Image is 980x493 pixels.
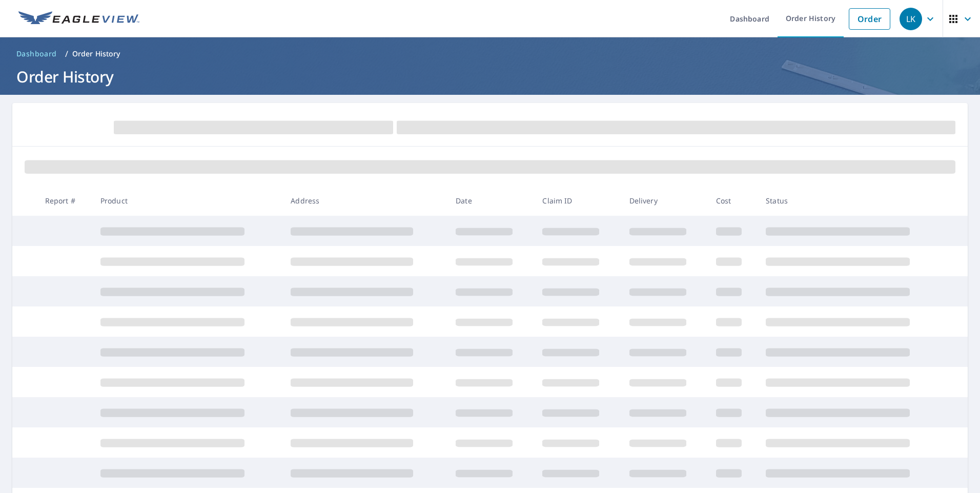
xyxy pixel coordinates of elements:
[900,8,922,30] div: LK
[849,8,890,30] a: Order
[282,186,447,216] th: Address
[92,186,283,216] th: Product
[708,186,758,216] th: Cost
[12,46,968,62] nav: breadcrumb
[758,186,948,216] th: Status
[18,11,139,27] img: EV Logo
[72,49,120,59] p: Order History
[12,46,61,62] a: Dashboard
[12,66,968,87] h1: Order History
[447,186,534,216] th: Date
[65,48,68,60] li: /
[16,49,57,59] span: Dashboard
[37,186,92,216] th: Report #
[621,186,708,216] th: Delivery
[534,186,621,216] th: Claim ID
